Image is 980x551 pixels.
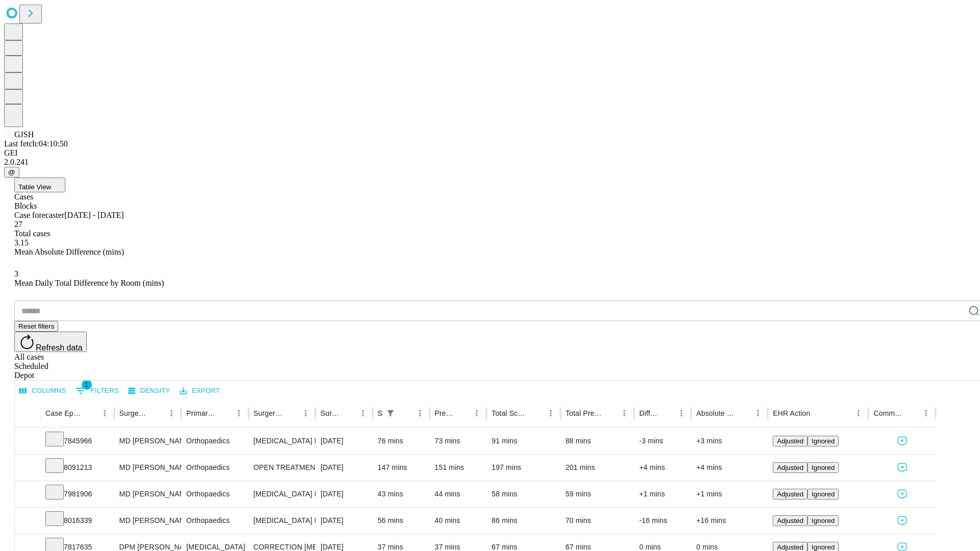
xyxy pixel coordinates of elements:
[4,148,976,158] div: GEI
[284,406,299,420] button: Sort
[14,238,29,247] span: 3.15
[566,428,629,454] div: 88 mins
[14,229,50,238] span: Total cases
[812,490,835,498] span: Ignored
[45,455,109,481] div: 8091213
[119,409,149,417] div: Surgeon Name
[36,343,83,352] span: Refresh data
[751,406,765,420] button: Menu
[529,406,544,420] button: Sort
[492,481,555,507] div: 58 mins
[14,220,22,229] span: 27
[435,508,482,534] div: 40 mins
[470,406,484,420] button: Menu
[807,462,839,473] button: Ignored
[321,428,367,454] div: [DATE]
[544,406,558,420] button: Menu
[4,139,68,148] span: Last fetch: 04:10:50
[254,409,283,417] div: Surgery Name
[177,383,223,399] button: Export
[186,455,243,481] div: Orthopaedics
[773,409,810,417] div: EHR Action
[904,406,919,420] button: Sort
[492,508,555,534] div: 86 mins
[639,508,686,534] div: -16 mins
[73,383,121,399] button: Show filters
[383,406,398,420] div: 1 active filter
[378,455,425,481] div: 147 mins
[696,455,763,481] div: +4 mins
[164,406,179,420] button: Menu
[119,508,176,534] div: MD [PERSON_NAME] [PERSON_NAME]
[4,167,19,178] button: @
[696,481,763,507] div: +1 mins
[807,436,839,446] button: Ignored
[20,433,35,450] button: Expand
[254,508,310,534] div: [MEDICAL_DATA] RELEASE
[455,406,470,420] button: Sort
[383,406,398,420] button: Show filters
[812,464,835,471] span: Ignored
[566,455,629,481] div: 201 mins
[696,409,736,417] div: Absolute Difference
[492,428,555,454] div: 91 mins
[14,130,34,139] span: GJSH
[873,409,903,417] div: Comments
[812,437,835,445] span: Ignored
[639,409,659,417] div: Difference
[217,406,232,420] button: Sort
[45,481,109,507] div: 7981906
[82,380,92,390] span: 1
[186,481,243,507] div: Orthopaedics
[435,481,482,507] div: 44 mins
[639,455,686,481] div: +4 mins
[83,406,97,420] button: Sort
[119,428,176,454] div: MD [PERSON_NAME] [PERSON_NAME]
[4,158,976,167] div: 2.0.241
[14,269,18,278] span: 3
[777,543,803,551] span: Adjusted
[812,543,835,551] span: Ignored
[14,279,164,287] span: Mean Daily Total Difference by Room (mins)
[435,428,482,454] div: 73 mins
[812,517,835,524] span: Ignored
[14,247,124,256] span: Mean Absolute Difference (mins)
[45,409,82,417] div: Case Epic Id
[919,406,933,420] button: Menu
[126,383,173,399] button: Density
[341,406,356,420] button: Sort
[119,455,176,481] div: MD [PERSON_NAME] [PERSON_NAME]
[811,406,825,420] button: Sort
[45,508,109,534] div: 8016339
[773,462,807,473] button: Adjusted
[20,486,35,504] button: Expand
[777,464,803,471] span: Adjusted
[97,406,112,420] button: Menu
[807,489,839,499] button: Ignored
[186,428,243,454] div: Orthopaedics
[773,436,807,446] button: Adjusted
[232,406,246,420] button: Menu
[254,428,310,454] div: [MEDICAL_DATA] MEDIAL OR LATERAL MENISCECTOMY
[14,321,58,332] button: Reset filters
[603,406,617,420] button: Sort
[14,178,65,192] button: Table View
[321,508,367,534] div: [DATE]
[150,406,164,420] button: Sort
[378,409,382,417] div: Scheduled In Room Duration
[696,508,763,534] div: +16 mins
[321,481,367,507] div: [DATE]
[413,406,427,420] button: Menu
[492,455,555,481] div: 197 mins
[119,481,176,507] div: MD [PERSON_NAME] [PERSON_NAME]
[17,383,69,399] button: Select columns
[299,406,313,420] button: Menu
[851,406,866,420] button: Menu
[18,183,51,191] span: Table View
[566,508,629,534] div: 70 mins
[14,211,64,219] span: Case forecaster
[45,428,109,454] div: 7845966
[18,322,54,330] span: Reset filters
[566,409,602,417] div: Total Predicted Duration
[777,490,803,498] span: Adjusted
